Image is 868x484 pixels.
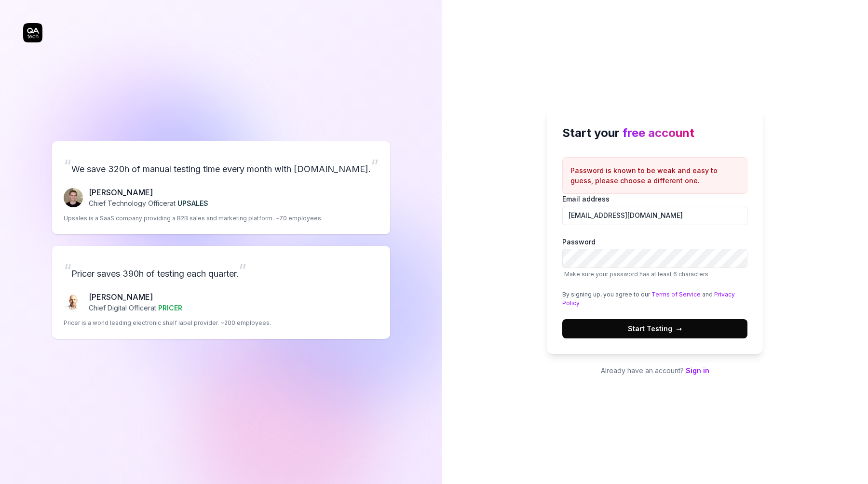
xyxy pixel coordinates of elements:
[89,187,208,198] p: [PERSON_NAME]
[64,153,379,179] p: We save 320h of manual testing time every month with [DOMAIN_NAME].
[52,141,390,234] a: “We save 320h of manual testing time every month with [DOMAIN_NAME].”Fredrik Seidl[PERSON_NAME]Ch...
[52,246,390,339] a: “Pricer saves 390h of testing each quarter.”Chris Chalkitis[PERSON_NAME]Chief Digital Officerat P...
[64,188,83,207] img: Fredrik Seidl
[89,291,182,303] p: [PERSON_NAME]
[547,365,763,376] p: Already have an account?
[651,291,701,298] a: Terms of Service
[64,155,71,176] span: “
[89,198,208,208] p: Chief Technology Officer at
[239,260,246,281] span: ”
[562,194,747,225] label: Email address
[562,249,747,268] input: PasswordMake sure your password has at least 6 characters
[177,199,208,207] span: UPSALES
[570,165,739,186] p: Password is known to be weak and easy to guess, please choose a different one.
[628,323,682,334] span: Start Testing
[676,323,682,334] span: →
[562,237,747,279] label: Password
[564,270,708,278] span: Make sure your password has at least 6 characters
[89,303,182,313] p: Chief Digital Officer at
[686,366,709,375] a: Sign in
[562,291,735,307] a: Privacy Policy
[64,293,83,312] img: Chris Chalkitis
[64,319,271,327] p: Pricer is a world leading electronic shelf label provider. ~200 employees.
[371,155,379,176] span: ”
[562,319,747,338] button: Start Testing→
[64,260,71,281] span: “
[562,124,747,142] h2: Start your
[64,214,323,223] p: Upsales is a SaaS company providing a B2B sales and marketing platform. ~70 employees.
[562,206,747,225] input: Email address
[64,257,379,283] p: Pricer saves 390h of testing each quarter.
[562,290,747,308] div: By signing up, you agree to our and
[158,304,182,312] span: PRICER
[623,126,694,140] span: free account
